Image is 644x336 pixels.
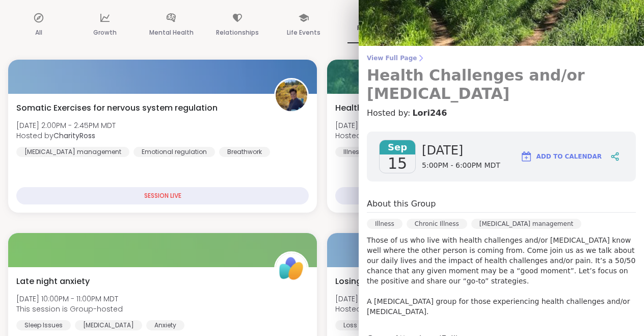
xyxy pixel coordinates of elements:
[335,320,411,330] div: Loss of a loved one
[16,275,90,288] span: Late night anxiety
[219,147,270,157] div: Breathwork
[347,22,392,43] p: Physical Health
[367,198,436,210] h4: About this Group
[536,152,602,161] span: Add to Calendar
[16,147,129,157] div: [MEDICAL_DATA] management
[367,66,636,103] h3: Health Challenges and/or [MEDICAL_DATA]
[276,80,307,111] img: CharityRoss
[422,161,500,171] span: 5:00PM - 6:00PM MDT
[520,150,532,163] img: ShareWell Logomark
[335,102,516,114] span: Health Challenges and/or [MEDICAL_DATA]
[335,120,436,131] span: [DATE] 5:00PM - 6:00PM MDT
[388,154,407,173] span: 15
[53,131,95,141] b: CharityRoss
[335,275,501,288] span: Losing someone through substance use
[16,187,309,204] div: SESSION LIVE
[133,147,215,157] div: Emotional regulation
[335,304,433,314] span: Hosted by
[16,304,123,314] span: This session is Group-hosted
[16,294,123,304] span: [DATE] 10:00PM - 11:00PM MDT
[276,253,307,285] img: ShareWell
[93,27,117,39] p: Growth
[367,219,403,229] div: Illness
[367,54,636,62] span: View Full Page
[149,27,194,39] p: Mental Health
[380,140,415,154] span: Sep
[516,144,606,169] button: Add to Calendar
[422,142,500,159] span: [DATE]
[16,320,71,330] div: Sleep Issues
[216,27,259,39] p: Relationships
[407,219,467,229] div: Chronic Illness
[367,54,636,103] a: View Full PageHealth Challenges and/or [MEDICAL_DATA]
[335,294,433,304] span: [DATE] 1:00PM - 2:00PM MDT
[367,235,636,317] p: Those of us who live with health challenges and/or [MEDICAL_DATA] know well where the other perso...
[16,131,116,141] span: Hosted by
[412,107,447,119] a: Lori246
[335,131,436,141] span: Hosted by
[146,320,184,330] div: Anxiety
[335,147,371,157] div: Illness
[16,120,116,131] span: [DATE] 2:00PM - 2:45PM MDT
[35,27,42,39] p: All
[471,219,581,229] div: [MEDICAL_DATA] management
[287,27,320,39] p: Life Events
[75,320,142,330] div: [MEDICAL_DATA]
[335,187,597,204] div: Session Full
[367,107,636,119] h4: Hosted by:
[16,102,218,114] span: Somatic Exercises for nervous system regulation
